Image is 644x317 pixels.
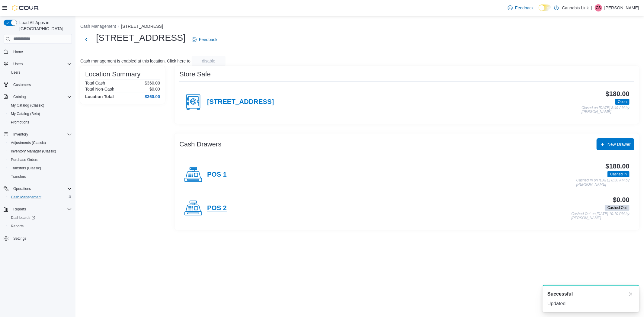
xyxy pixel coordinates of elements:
span: Cashed In [607,171,630,177]
span: Cashed Out [607,205,627,210]
button: Catalog [11,93,28,101]
nav: An example of EuiBreadcrumbs [80,23,639,30]
h3: $180.00 [606,90,630,98]
span: New Drawer [607,141,631,147]
img: Cova [12,5,39,11]
button: Inventory [1,130,74,139]
span: Reports [8,223,72,230]
input: Dark Mode [539,5,551,11]
span: Transfers (Classic) [8,165,72,172]
span: Users [8,69,72,76]
span: Adjustments (Classic) [11,140,46,145]
span: Customers [11,81,72,88]
span: Transfers (Classic) [11,166,41,171]
button: Catalog [1,93,74,101]
span: Cashed In [610,171,627,177]
a: Home [11,48,25,56]
span: Dashboards [11,215,35,220]
p: | [591,4,592,11]
span: Purchase Orders [11,157,38,162]
a: Adjustments (Classic) [8,139,48,146]
span: Users [11,60,72,68]
h3: $0.00 [613,196,630,203]
div: Updated [547,300,634,307]
span: Dashboards [8,214,72,221]
span: Inventory [13,132,28,137]
span: Successful [547,290,573,298]
span: Customers [13,82,31,87]
span: Cashed Out [605,205,630,211]
button: Adjustments (Classic) [6,139,74,147]
span: Inventory Manager (Classic) [11,149,56,154]
p: Cannabis Link [562,4,589,11]
a: Transfers (Classic) [8,165,43,172]
p: Cash management is enabled at this location. Click here to [80,59,191,63]
span: Load All Apps in [GEOGRAPHIC_DATA] [17,20,72,32]
span: Reports [11,206,72,213]
button: Users [11,60,25,68]
h6: Total Non-Cash [85,87,114,91]
button: Inventory Manager (Classic) [6,147,74,155]
span: Promotions [11,120,29,125]
button: Transfers (Classic) [6,164,74,172]
span: Users [11,70,20,75]
span: Cash Management [8,194,72,201]
button: Cash Management [80,24,116,29]
button: Settings [1,234,74,243]
span: Home [11,48,72,56]
a: Feedback [505,2,536,14]
button: Cash Management [6,193,74,201]
p: Closed on [DATE] 8:49 AM by [PERSON_NAME] [582,106,630,114]
span: Purchase Orders [8,156,72,163]
a: Users [8,69,23,76]
span: Settings [13,236,26,241]
nav: Complex example [4,45,72,259]
button: Operations [1,184,74,193]
h4: POS 1 [207,171,227,179]
span: Transfers [11,174,26,179]
a: Cash Management [8,194,44,201]
h3: $180.00 [606,163,630,170]
p: Cashed In on [DATE] 8:50 AM by [PERSON_NAME] [576,178,630,187]
a: Promotions [8,119,32,126]
span: Open [615,99,630,105]
div: Chloe Smith [595,4,602,11]
span: Open [618,99,627,104]
span: My Catalog (Classic) [8,102,72,109]
span: Inventory [11,131,72,138]
button: Users [1,60,74,68]
span: Users [13,62,23,66]
h3: Store Safe [179,71,211,78]
span: Transfers [8,173,72,180]
button: Operations [11,185,34,192]
span: My Catalog (Classic) [11,103,44,108]
button: New Drawer [597,138,634,150]
h6: Total Cash [85,81,105,85]
button: Dismiss toast [627,290,634,298]
a: Purchase Orders [8,156,41,163]
a: Settings [11,235,29,242]
span: Feedback [199,37,217,43]
a: Reports [8,223,26,230]
button: Promotions [6,118,74,126]
a: Inventory Manager (Classic) [8,148,59,155]
a: Dashboards [6,213,74,222]
a: Customers [11,81,33,88]
h4: Location Total [85,94,114,99]
h3: Cash Drawers [179,141,221,148]
h3: Location Summary [85,71,140,78]
button: Next [80,34,92,46]
button: Home [1,47,74,56]
span: My Catalog (Beta) [11,111,40,116]
button: My Catalog (Beta) [6,110,74,118]
span: Cash Management [11,195,41,200]
span: My Catalog (Beta) [8,110,72,117]
span: Operations [13,186,31,191]
a: My Catalog (Beta) [8,110,43,117]
span: Inventory Manager (Classic) [8,148,72,155]
button: Reports [1,205,74,213]
button: Inventory [11,131,30,138]
button: [STREET_ADDRESS] [121,24,163,29]
span: Promotions [8,119,72,126]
